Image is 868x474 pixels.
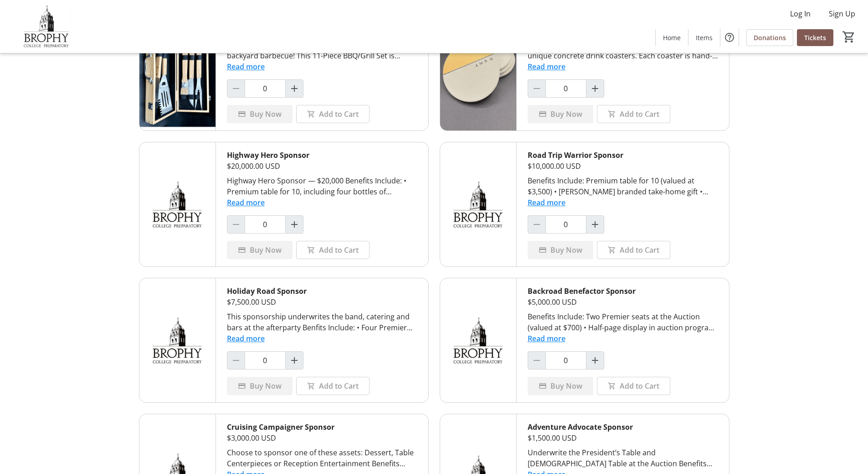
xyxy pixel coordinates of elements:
div: Benefits Include: Two Premier seats at the Auction (valued at $700) • Half-page display in auctio... [528,311,718,333]
img: Highway Hero Sponsor [139,142,216,266]
img: Brophy College Preparatory 's Logo [5,4,87,49]
div: $5,000.00 USD [528,297,718,307]
button: Cart [841,29,857,45]
div: Highway Hero Sponsor — $20,000 Benefits Include: • Premium table for 10, including four bottles o... [227,175,417,197]
div: Road Trip Warrior Sponsor [528,150,718,161]
span: Items [696,33,713,42]
input: BBQ Set Quantity [245,79,286,98]
span: Log In [790,8,811,19]
span: Tickets [804,33,826,42]
div: Holiday Road Sponsor [227,286,417,297]
div: Adventure Advocate Sponsor [528,422,718,432]
input: Coasters Quantity [545,79,586,98]
a: Tickets [797,29,833,46]
div: Benefits Include: Premium table for 10 (valued at $3,500) • [PERSON_NAME] branded take-home gift ... [528,175,718,197]
div: This sponsorship underwrites the band, catering and bars at the afterparty Benfits Include: • Fou... [227,311,417,333]
span: Sign Up [829,8,855,19]
img: Backroad Benefactor Sponsor [440,278,516,402]
img: BBQ Set [139,6,216,130]
div: $10,000.00 USD [528,161,718,172]
button: Help [720,28,739,47]
img: Road Trip Warrior Sponsor [440,142,516,266]
button: Increment by one [586,352,604,369]
input: Road Trip Warrior Sponsor Quantity [545,215,586,234]
span: Donations [754,33,786,42]
img: Coasters [440,6,516,130]
div: $7,500.00 USD [227,297,417,307]
button: Increment by one [286,216,303,233]
div: Choose to sponsor one of these assets: Dessert, Table Centerpieces or Reception Entertainment Ben... [227,447,417,469]
div: $20,000.00 USD [227,161,417,172]
button: Increment by one [286,352,303,369]
div: Backroad Benefactor Sponsor [528,286,718,297]
button: Read more [227,197,265,208]
button: Read more [528,333,565,344]
input: Holiday Road Sponsor Quantity [245,351,286,370]
button: Log In [783,6,818,21]
div: Highway Hero Sponsor [227,150,417,161]
button: Increment by one [586,216,604,233]
div: $3,000.00 USD [227,432,417,443]
span: Home [663,33,681,42]
button: Read more [227,333,265,344]
button: Read more [528,61,565,72]
button: Increment by one [586,80,604,97]
a: Donations [746,29,793,46]
div: $1,500.00 USD [528,432,718,443]
button: Read more [227,61,265,72]
div: Cruising Campaigner Sponsor [227,422,417,432]
input: Backroad Benefactor Sponsor Quantity [545,351,586,370]
button: Increment by one [286,80,303,97]
button: Sign Up [822,6,863,21]
a: Items [688,29,720,46]
div: Underwrite the President’s Table and [DEMOGRAPHIC_DATA] Table at the Auction Benefits Include: • ... [528,447,718,469]
button: Read more [528,197,565,208]
input: Highway Hero Sponsor Quantity [245,215,286,234]
a: Home [656,29,688,46]
img: Holiday Road Sponsor [139,278,216,402]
